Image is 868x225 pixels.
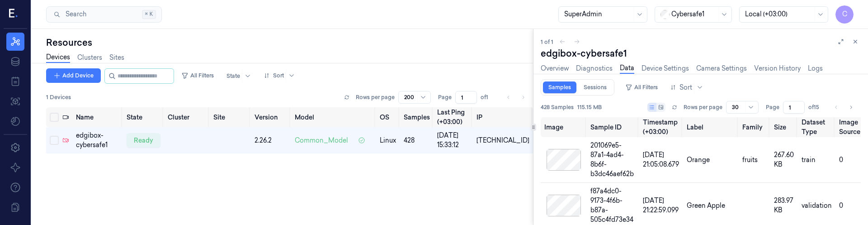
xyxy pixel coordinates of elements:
a: Overview [541,64,569,73]
div: f87a4dc0-9173-4f6b-b87a-505c4fd73e34 [590,187,636,225]
span: Common_Model [295,136,348,145]
button: Go to next page [844,101,857,114]
div: 201069e5-87a1-4ad4-8b6f-b3dc46aef62b [590,141,636,179]
th: Version [251,107,291,127]
div: ready [127,133,160,148]
td: Orange [683,137,739,183]
th: Cluster [164,107,210,127]
th: Sample ID [587,117,639,137]
span: 1 Devices [46,93,71,101]
button: Add Device [46,68,101,83]
div: [DATE] 15:33:12 [437,131,469,150]
td: fruits [739,137,770,183]
span: of 1 [481,93,495,101]
div: 2.26.2 [255,136,288,145]
div: 428 [404,136,430,145]
th: Site [210,107,251,127]
button: All Filters [178,68,217,83]
span: Search [62,10,86,19]
span: 115.15 MB [577,103,602,111]
a: Camera Settings [696,64,747,73]
div: Resources [46,36,533,49]
a: Devices [46,53,70,63]
a: Samples [543,81,576,93]
button: C [835,5,854,24]
th: Timestamp (+03:00) [639,117,683,137]
a: Version History [754,64,801,73]
div: edgibox-cybersafe1 [76,131,119,150]
button: Search⌘K [46,6,162,23]
a: Logs [808,64,823,73]
th: Model [291,107,376,127]
a: Sites [109,53,124,62]
span: Page [766,103,779,111]
div: [TECHNICAL_ID] [476,136,529,145]
th: Family [739,117,770,137]
td: 0 [835,137,864,183]
nav: pagination [502,91,529,104]
td: train [798,137,835,183]
th: Samples [400,107,434,127]
p: linux [380,136,396,145]
th: Last Ping (+03:00) [434,107,473,127]
td: 267.60 KB [770,137,798,183]
th: Label [683,117,739,137]
th: State [123,107,164,127]
div: edgibox-cybersafe1 [541,47,861,60]
th: Image [541,117,586,137]
span: of 15 [808,103,823,111]
a: Sessions [578,81,612,93]
th: Size [770,117,798,137]
a: Diagnostics [576,64,613,73]
span: Page [438,93,452,101]
th: OS [376,107,400,127]
nav: pagination [830,101,857,114]
p: Rows per page [684,103,722,111]
span: 428 Samples [541,103,574,111]
p: Rows per page [356,93,395,101]
a: Device Settings [642,64,689,73]
button: All Filters [622,80,661,95]
span: 1 of 1 [541,38,553,46]
th: IP [473,107,533,127]
th: Name [72,107,123,127]
a: Clusters [77,53,102,62]
th: Image Source [835,117,864,137]
a: Data [620,63,634,74]
span: [DATE] 21:22:59.099 [643,196,679,214]
button: Select all [50,113,59,122]
th: Dataset Type [798,117,835,137]
span: [DATE] 21:05:08.679 [643,151,679,168]
button: Select row [50,136,59,145]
